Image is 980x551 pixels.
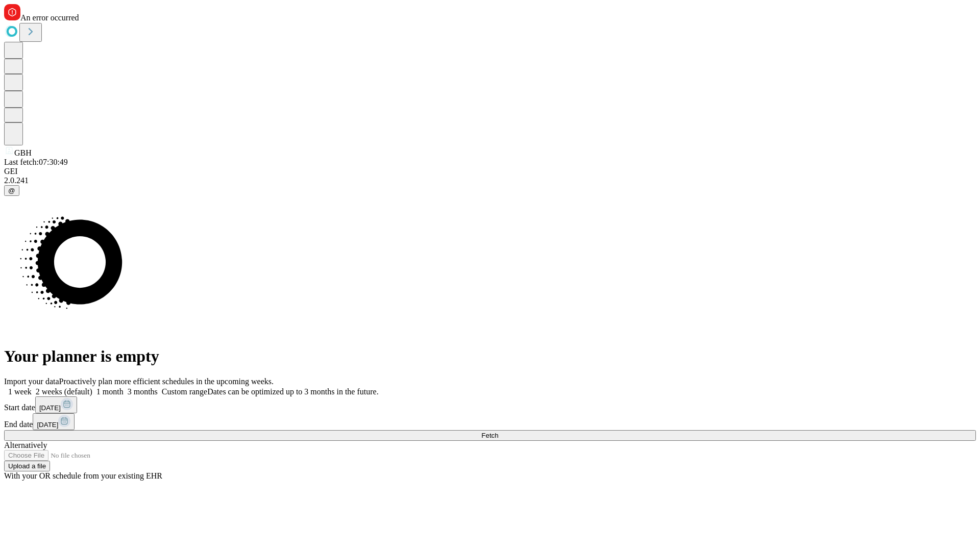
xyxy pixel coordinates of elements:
span: Last fetch: 07:30:49 [4,158,68,166]
span: Alternatively [4,441,47,449]
span: With your OR schedule from your existing EHR [4,471,162,480]
span: GBH [14,148,32,157]
div: 2.0.241 [4,176,976,185]
span: 2 weeks (default) [36,387,92,396]
span: 1 week [8,387,32,396]
span: Dates can be optimized up to 3 months in the future. [207,387,378,396]
button: Upload a file [4,461,50,471]
span: 3 months [128,387,158,396]
span: Custom range [162,387,207,396]
span: @ [8,187,15,194]
span: 1 month [96,387,124,396]
div: Start date [4,396,976,413]
button: Fetch [4,430,976,441]
button: [DATE] [33,413,75,430]
span: Import your data [4,377,59,386]
h1: Your planner is empty [4,347,976,366]
span: An error occurred [20,13,79,22]
button: @ [4,185,19,196]
span: Proactively plan more efficient schedules in the upcoming weeks. [59,377,274,386]
div: GEI [4,167,976,176]
div: End date [4,413,976,430]
span: [DATE] [39,404,61,412]
span: [DATE] [37,421,58,429]
span: Fetch [481,432,498,439]
button: [DATE] [35,396,77,413]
